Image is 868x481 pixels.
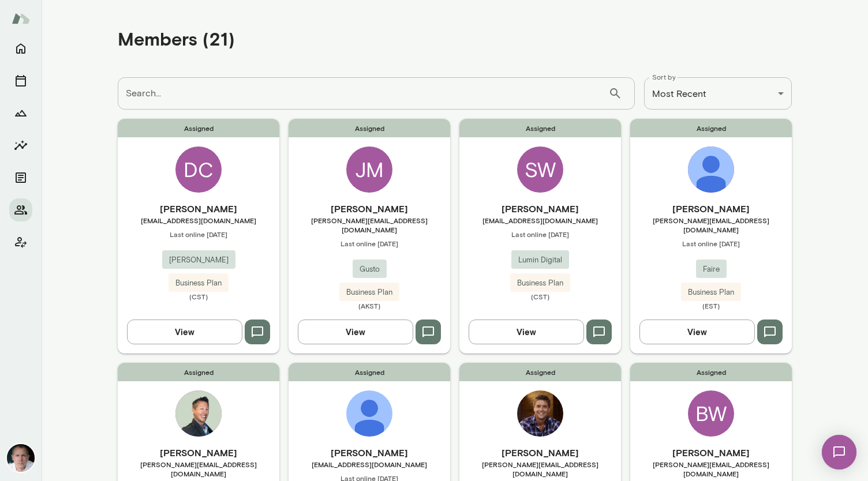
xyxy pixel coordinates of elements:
[688,146,734,193] img: Jessica Karle
[630,119,792,137] span: Assigned
[644,77,792,110] div: Most Recent
[118,119,279,137] span: Assigned
[459,202,621,216] h6: [PERSON_NAME]
[12,7,30,29] img: Mento
[353,264,387,275] span: Gusto
[459,460,621,478] span: [PERSON_NAME][EMAIL_ADDRESS][DOMAIN_NAME]
[630,460,792,478] span: [PERSON_NAME][EMAIL_ADDRESS][DOMAIN_NAME]
[696,264,727,275] span: Faire
[459,363,621,381] span: Assigned
[630,363,792,381] span: Assigned
[630,446,792,460] h6: [PERSON_NAME]
[459,292,621,301] span: (CST)
[289,202,450,216] h6: [PERSON_NAME]
[9,69,32,92] button: Sessions
[9,231,32,254] button: Client app
[118,28,235,50] h4: Members (21)
[118,230,279,239] span: Last online [DATE]
[459,230,621,239] span: Last online [DATE]
[517,146,563,193] div: SW
[652,72,676,82] label: Sort by
[289,460,450,469] span: [EMAIL_ADDRESS][DOMAIN_NAME]
[289,239,450,248] span: Last online [DATE]
[339,287,399,298] span: Business Plan
[9,166,32,189] button: Documents
[346,146,392,193] div: JM
[9,134,32,157] button: Insights
[630,301,792,310] span: (EST)
[511,254,569,266] span: Lumin Digital
[118,216,279,225] span: [EMAIL_ADDRESS][DOMAIN_NAME]
[7,444,35,472] img: Mike Lane
[510,277,570,289] span: Business Plan
[118,460,279,478] span: [PERSON_NAME][EMAIL_ADDRESS][DOMAIN_NAME]
[118,202,279,216] h6: [PERSON_NAME]
[346,390,392,437] img: Dan Kenger
[298,320,413,344] button: View
[118,292,279,301] span: (CST)
[459,119,621,137] span: Assigned
[127,320,242,344] button: View
[517,390,563,437] img: Ryan Shank
[162,254,235,266] span: [PERSON_NAME]
[9,198,32,221] button: Members
[118,363,279,381] span: Assigned
[459,216,621,225] span: [EMAIL_ADDRESS][DOMAIN_NAME]
[9,37,32,60] button: Home
[289,301,450,310] span: (AKST)
[469,320,584,344] button: View
[688,390,734,437] div: BW
[9,102,32,125] button: Growth Plan
[630,216,792,234] span: [PERSON_NAME][EMAIL_ADDRESS][DOMAIN_NAME]
[681,287,741,298] span: Business Plan
[630,239,792,248] span: Last online [DATE]
[169,277,229,289] span: Business Plan
[289,363,450,381] span: Assigned
[639,320,755,344] button: View
[289,216,450,234] span: [PERSON_NAME][EMAIL_ADDRESS][DOMAIN_NAME]
[289,446,450,460] h6: [PERSON_NAME]
[459,446,621,460] h6: [PERSON_NAME]
[175,390,222,437] img: Brian Lawrence
[118,446,279,460] h6: [PERSON_NAME]
[175,146,222,193] div: DC
[630,202,792,216] h6: [PERSON_NAME]
[289,119,450,137] span: Assigned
